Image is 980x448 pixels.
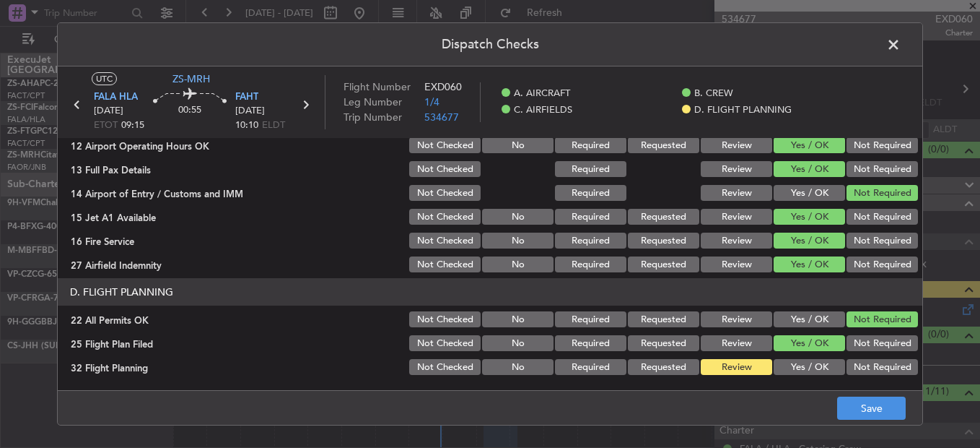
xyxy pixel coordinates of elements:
header: Dispatch Checks [58,23,922,66]
button: Review [701,185,772,201]
button: Review [701,311,772,327]
button: Yes / OK [774,161,845,177]
button: Not Required [846,335,918,351]
button: Not Required [846,209,918,225]
button: Review [701,209,772,225]
button: Review [701,359,772,375]
button: Yes / OK [774,311,845,327]
button: Not Required [846,257,918,272]
button: Not Required [846,359,918,375]
button: Not Required [846,161,918,177]
button: Review [701,233,772,249]
button: Review [701,257,772,272]
button: Save [837,397,906,420]
button: Yes / OK [774,209,845,225]
span: B. CREW [694,87,733,101]
button: Review [701,137,772,153]
button: Yes / OK [774,233,845,249]
button: Yes / OK [774,257,845,272]
button: Yes / OK [774,335,845,351]
button: Not Required [846,311,918,327]
button: Yes / OK [774,359,845,375]
button: Yes / OK [774,137,845,153]
button: Review [701,335,772,351]
button: Review [701,161,772,177]
button: Not Required [846,137,918,153]
button: Not Required [846,185,918,201]
button: Yes / OK [774,185,845,201]
span: D. FLIGHT PLANNING [694,103,792,118]
button: Not Required [846,233,918,249]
